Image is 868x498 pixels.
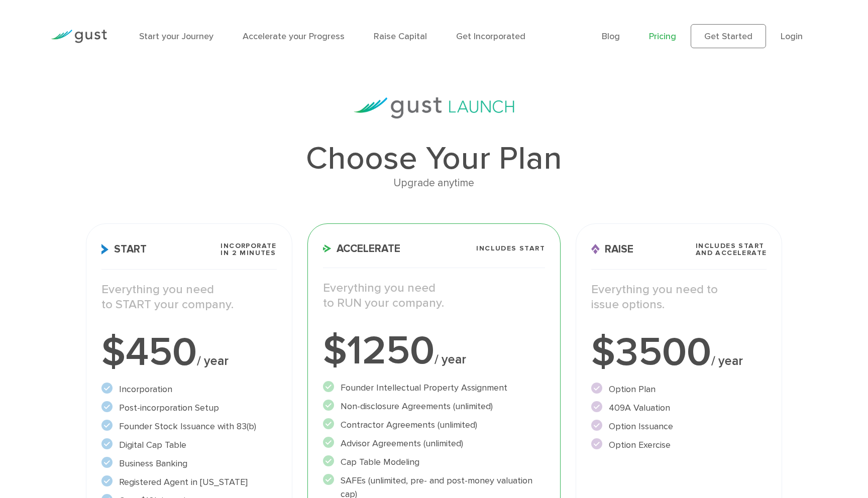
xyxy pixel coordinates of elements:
[101,420,277,433] li: Founder Stock Issuance with 83(b)
[691,24,766,48] a: Get Started
[591,244,633,255] span: Raise
[456,31,525,42] a: Get Incorporated
[101,401,277,415] li: Post-incorporation Setup
[221,242,276,257] span: Incorporate in 2 Minutes
[323,281,545,311] p: Everything you need to RUN your company.
[435,352,466,367] span: / year
[51,30,107,43] img: Gust Logo
[374,31,427,42] a: Raise Capital
[243,31,345,42] a: Accelerate your Progress
[591,420,767,433] li: Option Issuance
[101,475,277,489] li: Registered Agent in [US_STATE]
[591,401,767,415] li: 409A Valuation
[139,31,213,42] a: Start your Journey
[101,244,147,255] span: Start
[696,242,767,257] span: Includes START and ACCELERATE
[101,457,277,470] li: Business Banking
[591,383,767,396] li: Option Plan
[354,97,514,118] img: gust-launch-logos.svg
[86,143,783,175] h1: Choose Your Plan
[591,438,767,452] li: Option Exercise
[711,353,743,368] span: / year
[323,455,545,469] li: Cap Table Modeling
[591,244,600,255] img: Raise Icon
[101,282,277,312] p: Everything you need to START your company.
[323,400,545,413] li: Non-disclosure Agreements (unlimited)
[781,31,803,42] a: Login
[323,331,545,371] div: $1250
[323,418,545,432] li: Contractor Agreements (unlimited)
[602,31,620,42] a: Blog
[323,243,400,254] span: Accelerate
[591,282,767,312] p: Everything you need to issue options.
[649,31,676,42] a: Pricing
[101,438,277,452] li: Digital Cap Table
[323,381,545,395] li: Founder Intellectual Property Assignment
[591,332,767,372] div: $3500
[476,245,545,252] span: Includes START
[323,437,545,450] li: Advisor Agreements (unlimited)
[101,383,277,396] li: Incorporation
[86,175,783,192] div: Upgrade anytime
[101,244,109,255] img: Start Icon X2
[101,332,277,372] div: $450
[197,353,229,368] span: / year
[323,244,332,253] img: Accelerate Icon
